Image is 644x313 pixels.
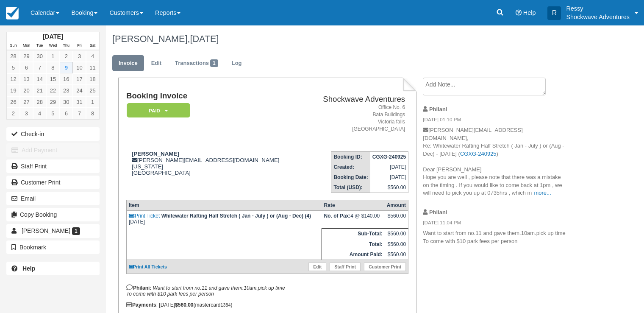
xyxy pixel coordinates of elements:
div: : [DATE] (mastercard ) [126,302,408,308]
a: 8 [86,108,99,119]
th: Amount [385,200,408,211]
em: [DATE] 11:04 PM [423,219,566,229]
strong: Whitewater Rafting Half Stretch ( Jan - July ) or (Aug - Dec) (4) [161,213,311,219]
button: Add Payment [6,143,100,157]
a: [PERSON_NAME] 1 [6,224,100,238]
a: 11 [86,62,99,73]
a: 30 [60,96,73,108]
div: R [547,6,561,20]
td: [DATE] [370,172,408,182]
h1: [PERSON_NAME], [112,34,583,44]
a: more... [534,190,551,196]
strong: CGXG-240925 [372,154,406,160]
a: Help [6,262,100,275]
a: 3 [20,108,33,119]
button: Email [6,192,100,205]
a: 29 [20,50,33,62]
a: 26 [7,96,20,108]
strong: $560.00 [175,302,193,308]
th: Booking Date: [331,172,370,182]
address: Office No. 6 Bata Buildings Victoria falls [GEOGRAPHIC_DATA] [308,104,405,133]
a: Staff Print [330,263,361,271]
h1: Booking Invoice [126,92,305,101]
a: 20 [20,85,33,96]
td: [DATE] [126,211,322,228]
div: [PERSON_NAME][EMAIL_ADDRESS][DOMAIN_NAME] [US_STATE] [GEOGRAPHIC_DATA] [126,151,305,176]
th: Item [126,200,322,211]
a: Edit [308,263,326,271]
a: Customer Print [364,263,406,271]
th: Mon [20,41,33,50]
td: $560.00 [385,239,408,250]
a: Print All Tickets [129,264,167,269]
em: Paid [127,103,190,118]
p: Ressy [566,4,630,13]
a: 10 [73,62,86,73]
a: 17 [73,73,86,85]
button: Copy Booking [6,208,100,221]
strong: Philani [429,209,447,215]
a: Customer Print [6,176,100,189]
a: 4 [86,50,99,62]
a: 7 [73,108,86,119]
th: Total: [322,239,385,250]
a: 5 [46,108,59,119]
a: 6 [60,108,73,119]
button: Check-in [6,127,100,141]
a: 21 [33,85,46,96]
img: checkfront-main-nav-mini-logo.png [6,7,19,20]
em: [DATE] 01:10 PM [423,116,566,126]
a: 6 [20,62,33,73]
strong: Philani [429,106,447,112]
th: Sat [86,41,99,50]
a: 16 [60,73,73,85]
a: CGXG-240925 [460,151,497,157]
td: [DATE] [370,162,408,172]
th: Tue [33,41,46,50]
a: 27 [20,96,33,108]
a: Transactions1 [169,55,225,72]
a: 22 [46,85,59,96]
th: Rate [322,200,385,211]
th: Total (USD): [331,182,370,193]
a: Staff Print [6,159,100,173]
a: 28 [7,50,20,62]
td: $560.00 [385,229,408,239]
span: [DATE] [190,34,219,44]
a: 31 [73,96,86,108]
th: Sub-Total: [322,229,385,239]
a: 13 [20,73,33,85]
p: Shockwave Adventures [566,13,630,21]
p: [PERSON_NAME][EMAIL_ADDRESS][DOMAIN_NAME], Re: Whitewater Rafting Half Stretch ( Jan - July ) or ... [423,126,566,197]
a: 24 [73,85,86,96]
th: Wed [46,41,59,50]
a: 3 [73,50,86,62]
th: Created: [331,162,370,172]
a: Edit [145,55,168,72]
span: Help [523,9,536,16]
a: 18 [86,73,99,85]
a: 28 [33,96,46,108]
th: Amount Paid: [322,249,385,260]
a: 12 [7,73,20,85]
th: Booking ID: [331,152,370,162]
a: Invoice [112,55,144,72]
strong: [PERSON_NAME] [132,151,179,157]
a: 2 [7,108,20,119]
td: 4 @ $140.00 [322,211,385,228]
a: Paid [126,103,187,118]
a: 15 [46,73,59,85]
p: Want to start from no.11 and gave them.10am.pick up time To come with $10 park fees per person [423,229,566,245]
strong: [DATE] [43,33,63,40]
a: 30 [33,50,46,62]
a: 1 [86,96,99,108]
a: 25 [86,85,99,96]
span: 1 [210,59,218,67]
a: 4 [33,108,46,119]
a: 23 [60,85,73,96]
a: Print Ticket [129,213,160,219]
a: 2 [60,50,73,62]
strong: No. of Pax [324,213,351,219]
a: 19 [7,85,20,96]
a: 14 [33,73,46,85]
